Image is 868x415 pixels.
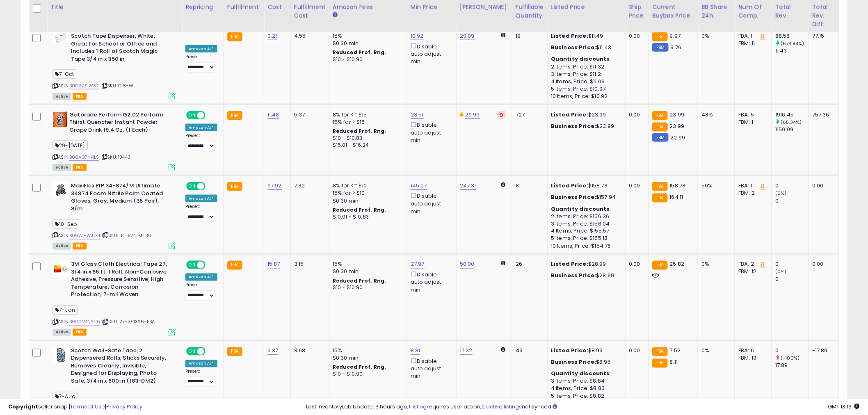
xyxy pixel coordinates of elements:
[333,11,338,19] small: Amazon Fees.
[70,403,105,410] a: Terms of Use
[670,122,685,130] span: 23.99
[781,40,804,47] small: (674.98%)
[333,40,401,47] div: $0.30 min
[460,260,475,269] a: 50.00
[775,269,787,275] small: (0%)
[333,278,386,285] b: Reduced Prof. Rng.
[227,347,242,356] small: FBA
[812,32,833,40] div: 77.15
[629,347,642,355] div: 0.00
[738,182,765,189] div: FBA: 1
[812,182,833,189] div: 0.00
[267,182,282,190] a: 97.92
[652,347,667,356] small: FBA
[551,182,588,189] b: Listed Price:
[465,111,480,119] a: 29.99
[551,71,619,78] div: 3 Items, Price: $11.2
[701,261,729,268] div: 0%
[69,319,101,326] a: B000V4NYC6
[333,3,404,11] div: Amazon Fees
[670,193,683,201] span: 164.11
[267,3,287,11] div: Cost
[53,32,69,43] img: 2174u6P7NCL._SL40_.jpg
[551,213,619,220] div: 2 Items, Price: $156.36
[781,355,800,362] small: (-100%)
[185,283,217,301] div: Preset:
[333,285,401,292] div: $10 - $10.90
[551,122,596,130] b: Business Price:
[204,112,217,119] span: OFF
[411,347,420,355] a: 8.81
[551,359,619,366] div: $8.95
[267,111,279,119] a: 11.48
[411,121,450,144] div: Disable auto adjust min
[701,3,731,20] div: BB Share 24h.
[460,182,476,190] a: 247.31
[460,3,509,11] div: [PERSON_NAME]
[652,194,667,203] small: FBA
[294,261,323,268] div: 3.15
[738,347,765,355] div: FBA: 6
[50,3,178,11] div: Title
[185,195,217,202] div: Amazon AI *
[652,359,667,368] small: FBA
[551,385,619,392] div: 4 Items, Price: $8.83
[333,355,401,362] div: $0.30 min
[101,154,130,160] span: | SKU: 13443
[551,272,619,280] div: $28.99
[701,347,729,355] div: 0%
[551,85,619,93] div: 5 Items, Price: $10.97
[629,3,645,20] div: Ship Price
[185,204,217,222] div: Preset:
[671,43,682,51] span: 9.76
[53,32,176,99] div: ASIN:
[516,111,541,119] div: 727
[652,43,668,52] small: FBM
[53,111,67,128] img: 51K47zMRf4L._SL40_.jpg
[73,243,87,250] span: FBA
[738,40,765,47] div: FBM: 11
[516,261,541,268] div: 26
[551,260,588,268] b: Listed Price:
[333,197,401,205] div: $0.30 min
[652,3,694,20] div: Current Buybox Price
[551,370,619,378] div: :
[101,82,133,89] span: | SKU: C18-W
[185,369,217,388] div: Preset:
[775,3,805,20] div: Total Rev.
[294,182,323,189] div: 7.32
[71,182,171,214] b: MaxiFlex PIP 34-874/M Ultimate 34874 Foam Nitrile Palm Coated Gloves, Gray, Medium (36 Pair), 8/m
[333,128,386,135] b: Reduced Prof. Rng.
[227,182,242,191] small: FBA
[411,111,424,119] a: 23.51
[629,32,642,40] div: 0.00
[551,193,596,201] b: Business Price:
[102,233,151,239] span: | SKU: 34-874-M-36
[187,262,197,269] span: ON
[333,268,401,276] div: $0.30 min
[227,111,242,120] small: FBA
[53,329,71,336] span: All listings currently available for purchase on Amazon
[551,272,596,280] b: Business Price:
[69,233,101,239] a: B08WHWJTX4
[516,3,544,20] div: Fulfillable Quantity
[738,268,765,276] div: FBM: 12
[53,182,176,249] div: ASIN:
[775,197,809,205] div: 0
[701,111,729,119] div: 48%
[333,261,401,268] div: 15%
[551,43,596,51] b: Business Price:
[333,214,401,221] div: $10.01 - $10.83
[204,262,217,269] span: OFF
[53,219,79,229] span: 10-Sep
[738,3,768,20] div: Num of Comp.
[775,126,809,133] div: 1159.09
[738,355,765,362] div: FBM: 13
[53,69,76,79] span: 7-Oct
[185,54,217,73] div: Preset:
[775,182,809,189] div: 0
[551,358,596,366] b: Business Price:
[670,347,681,355] span: 7.52
[812,111,833,119] div: 757.36
[69,154,99,161] a: B00AO7NHLS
